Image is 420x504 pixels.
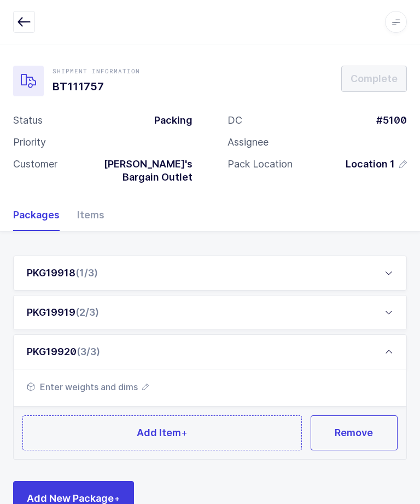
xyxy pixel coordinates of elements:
button: Remove [311,415,398,450]
div: Items [68,199,104,231]
span: (2/3) [75,306,99,318]
div: PKG19919(2/3) [13,295,407,330]
div: PKG19920 [27,345,100,358]
button: Complete [341,66,407,92]
div: PKG19920(3/3) [13,334,407,369]
div: Priority [13,136,46,149]
h1: BT111757 [52,78,140,95]
div: PKG19919 [27,306,99,319]
button: Add Item+ [22,415,302,450]
span: Complete [351,72,398,85]
div: Packing [145,114,192,127]
div: PKG19918 [27,267,98,280]
span: Add Item [137,426,188,439]
div: Status [13,114,43,127]
div: Shipment Information [52,67,140,76]
div: PKG19920(3/3) [13,369,407,460]
div: PKG19918(1/3) [13,256,407,291]
span: (3/3) [77,346,100,357]
div: Packages [13,199,68,231]
div: Pack Location [227,158,293,171]
div: [PERSON_NAME]'s Bargain Outlet [57,158,192,184]
span: + [114,493,120,504]
span: Remove [335,426,373,439]
div: Assignee [227,136,269,149]
div: DC [227,114,242,127]
div: Customer [13,158,57,184]
span: Location 1 [346,158,395,171]
span: (1/3) [75,267,98,279]
span: #5100 [376,114,407,126]
button: Location 1 [346,158,407,171]
button: Enter weights and dims [27,380,149,393]
span: + [181,427,188,438]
